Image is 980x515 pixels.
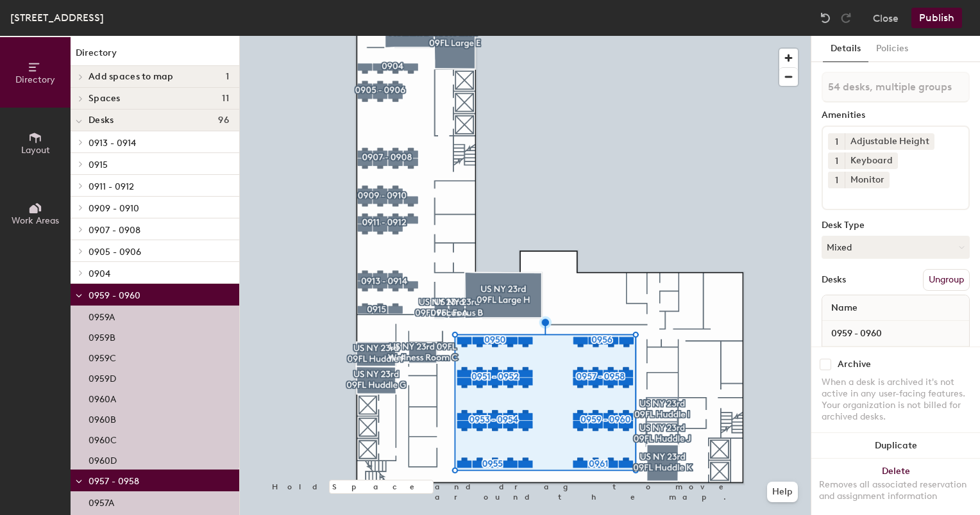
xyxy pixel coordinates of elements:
div: Removes all associated reservation and assignment information [819,479,972,502]
button: Policies [868,36,916,62]
img: Redo [840,12,852,24]
span: 0915 [89,159,108,170]
button: 1 [828,133,845,150]
span: 0959 - 0960 [825,322,888,345]
div: When a desk is archived it's not active in any user-facing features. Your organization is not bil... [822,377,970,423]
img: Undo [819,12,832,24]
span: 0904 [89,268,110,279]
span: Spaces [89,94,121,104]
button: Duplicate [811,433,980,459]
span: Directory [15,74,55,85]
span: 0905 - 0906 [89,247,141,257]
span: 96 [218,115,229,126]
span: 0909 - 0910 [89,203,139,214]
span: Layout [21,145,50,156]
span: Name [825,297,864,320]
button: 1 [828,152,845,169]
span: 0959 - 0960 [89,290,140,301]
button: Close [873,8,899,28]
p: 0960B [89,411,116,425]
button: 1 [828,172,845,188]
p: 0960C [89,431,117,446]
span: Desks [89,115,114,126]
p: 0959D [89,370,116,384]
div: Desk Type [822,220,970,231]
div: Amenities [822,110,970,120]
span: 0907 - 0908 [89,225,140,236]
p: 0959A [89,308,115,323]
button: Details [823,36,868,62]
span: 1 [835,154,838,168]
div: [STREET_ADDRESS] [10,10,104,26]
span: 11 [222,94,229,104]
button: Help [767,482,798,502]
p: 0960D [89,452,117,466]
button: DeleteRemoves all associated reservation and assignment information [811,459,980,515]
p: 0959B [89,329,115,343]
span: Work Areas [12,215,59,226]
span: 0911 - 0912 [89,181,134,192]
h1: Directory [71,46,239,66]
span: 1 [835,174,838,187]
p: 0957A [89,494,114,509]
div: Desks [822,275,846,285]
span: 1 [226,72,229,82]
button: Publish [911,8,962,28]
span: Add spaces to map [89,72,174,82]
span: 1 [835,135,838,149]
span: 0957 - 0958 [89,476,139,487]
span: 0913 - 0914 [89,138,136,149]
div: Archive [838,359,871,370]
p: 0960A [89,390,116,405]
button: Ungroup [923,269,970,291]
div: Keyboard [845,152,898,169]
p: 0959C [89,349,116,364]
div: Adjustable Height [845,133,934,150]
button: Mixed [822,236,970,259]
div: Monitor [845,172,890,188]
